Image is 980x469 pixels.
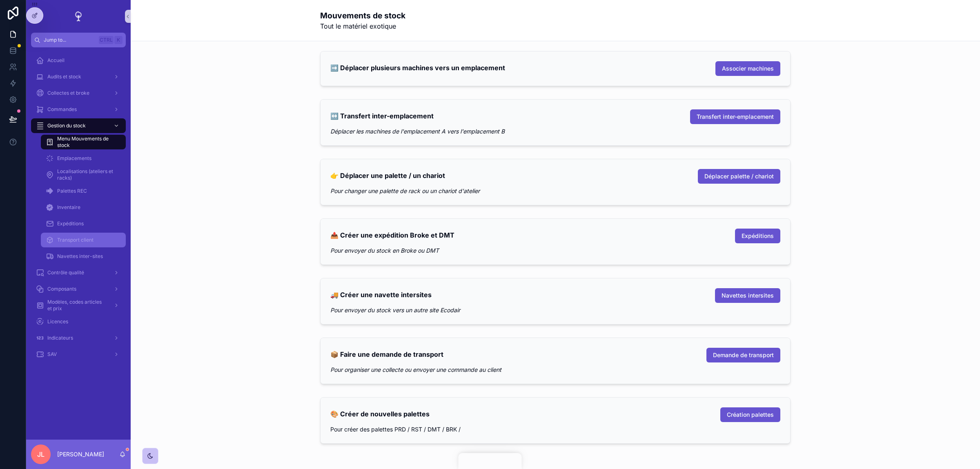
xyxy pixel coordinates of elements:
a: Indicateurs [31,331,126,345]
span: Composants [47,286,76,292]
span: SAV [47,351,57,358]
button: Transfert inter-emplacement [690,109,780,124]
button: Expéditions [735,229,780,243]
em: Pour changer une palette de rack ou un chariot d'atelier [330,187,480,194]
h2: 🚚 Créer une navette intersites [330,288,432,301]
a: Collectes et broke [31,86,126,100]
h2: ↔️ Transfert inter-emplacement [330,109,434,122]
span: JL [37,449,45,459]
img: App logo [72,10,85,23]
a: SAV [31,347,126,362]
span: Jump to... [44,37,96,43]
span: Navettes inter-sites [57,253,103,260]
span: Associer machines [722,64,774,73]
h2: 📤 Créer une expédition Broke et DMT [330,229,454,242]
span: Emplacements [57,155,91,162]
h2: 🎨 Créer de nouvelles palettes [330,407,430,420]
em: Déplacer les machines de l'emplacement A vers l'emplacement B [330,128,505,135]
a: Licences [31,314,126,329]
span: Ctrl [99,36,114,44]
a: Navettes inter-sites [41,249,126,264]
em: Pour envoyer du stock en Broke ou DMT [330,247,439,254]
h2: 👉 Déplacer une palette / un chariot [330,169,445,182]
button: Déplacer palette / chariot [698,169,780,184]
h1: Mouvements de stock [320,10,405,21]
a: Menu Mouvements de stock [41,135,126,149]
span: Demande de transport [713,351,774,359]
span: Déplacer palette / chariot [704,172,774,180]
a: Accueil [31,53,126,68]
a: Composants [31,282,126,296]
span: Navettes intersites [722,291,774,300]
span: Expéditions [742,232,774,240]
a: Transport client [41,233,126,247]
div: scrollable content [26,47,131,372]
span: Collectes et broke [47,90,89,96]
p: [PERSON_NAME] [57,450,104,458]
button: Navettes intersites [715,288,780,303]
a: Emplacements [41,151,126,166]
span: Indicateurs [47,335,73,341]
span: Contrôle qualité [47,269,84,276]
button: Associer machines [715,61,780,76]
span: Expéditions [57,220,84,227]
span: Tout le matériel exotique [320,21,405,31]
em: Pour organiser une collecte ou envoyer une commande au client [330,366,501,373]
button: Jump to...CtrlK [31,33,126,47]
h2: ➡️ Déplacer plusieurs machines vers un emplacement [330,61,505,74]
em: Pour envoyer du stock vers un autre site Ecodair [330,307,460,313]
span: Transfert inter-emplacement [697,113,774,121]
span: Palettes REC [57,188,87,194]
a: Inventaire [41,200,126,215]
span: Gestion du stock [47,122,86,129]
a: Localisations (ateliers et racks) [41,167,126,182]
a: Modèles, codes articles et prix [31,298,126,313]
span: Licences [47,318,68,325]
span: K [115,37,122,43]
span: Pour créer des palettes PRD / RST / DMT / BRK / [330,426,461,433]
a: Contrôle qualité [31,265,126,280]
a: Commandes [31,102,126,117]
a: Expéditions [41,216,126,231]
span: Création palettes [727,411,774,419]
h2: 📦 Faire une demande de transport [330,348,443,361]
span: Menu Mouvements de stock [57,136,118,149]
span: Accueil [47,57,65,64]
a: Palettes REC [41,184,126,198]
a: Audits et stock [31,69,126,84]
a: Gestion du stock [31,118,126,133]
span: Modèles, codes articles et prix [47,299,107,312]
button: Demande de transport [706,348,780,362]
span: Inventaire [57,204,80,211]
button: Création palettes [720,407,780,422]
span: Transport client [57,237,94,243]
span: Audits et stock [47,73,81,80]
span: Commandes [47,106,77,113]
span: Localisations (ateliers et racks) [57,168,118,181]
